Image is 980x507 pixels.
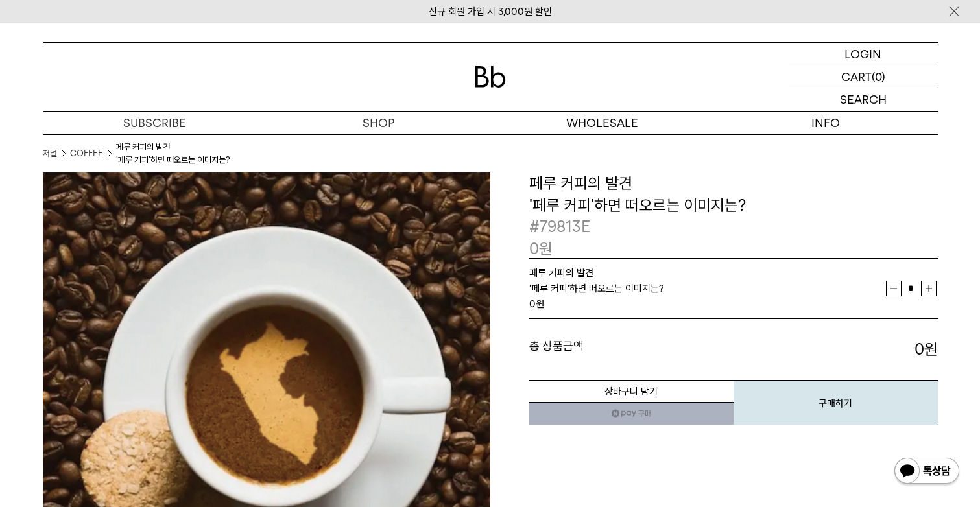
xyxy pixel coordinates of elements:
a: 새창 [529,402,734,425]
h3: 페루 커피의 발견 '페루 커피'하면 떠오르는 이미지는? [529,172,938,216]
button: 증가 [921,281,937,296]
span: 페루 커피의 발견 '페루 커피'하면 떠오르는 이미지는? [529,267,664,294]
div: 원 [529,296,886,312]
a: CART (0) [789,65,938,88]
strong: 0 [914,340,938,359]
b: 원 [924,340,938,359]
p: INFO [714,112,938,134]
dt: 총 상품금액 [529,338,734,360]
a: 저널 [43,147,57,160]
img: 카카오톡 채널 1:1 채팅 버튼 [893,456,961,488]
button: 감소 [886,281,902,296]
a: COFFEE [70,147,103,160]
button: 구매하기 [734,380,938,425]
p: SEARCH [840,88,887,111]
span: 원 [539,239,553,258]
a: LOGIN [789,43,938,65]
p: 0 [529,238,553,260]
li: 페루 커피의 발견 '페루 커피'하면 떠오르는 이미지는? [116,141,230,166]
p: #79813E [529,216,938,238]
button: 장바구니 담기 [529,380,734,403]
a: SUBSCRIBE [43,112,267,134]
a: SHOP [267,112,490,134]
a: 신규 회원 가입 시 3,000원 할인 [429,6,552,18]
p: WHOLESALE [490,112,714,134]
p: CART [841,65,872,88]
p: LOGIN [844,43,881,65]
img: 로고 [475,66,506,88]
p: (0) [872,65,885,88]
strong: 0 [529,298,536,310]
